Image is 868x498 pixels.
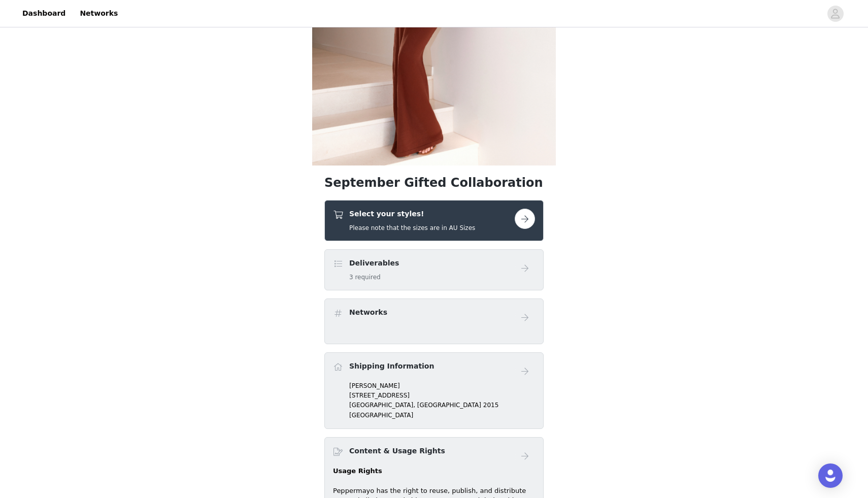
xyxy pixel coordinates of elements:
div: avatar [830,6,840,22]
div: Select your styles! [324,200,544,241]
a: Dashboard [16,2,72,25]
div: Deliverables [324,249,544,290]
h5: 3 required [349,273,399,282]
span: 2015 [483,402,499,409]
p: [PERSON_NAME] [349,381,535,390]
h5: Please note that the sizes are in AU Sizes [349,223,475,233]
span: [GEOGRAPHIC_DATA] [417,402,481,409]
span: [GEOGRAPHIC_DATA], [349,402,415,409]
div: Networks [324,298,544,344]
p: [STREET_ADDRESS] [349,391,535,400]
h4: Content & Usage Rights [349,446,445,456]
a: Networks [74,2,124,25]
strong: Usage Rights [333,467,382,475]
p: [GEOGRAPHIC_DATA] [349,411,535,420]
div: Open Intercom Messenger [818,463,843,488]
h1: September Gifted Collaboration [324,174,544,192]
div: Shipping Information [324,352,544,429]
h4: Select your styles! [349,209,475,219]
h4: Shipping Information [349,361,434,372]
h4: Networks [349,307,387,318]
h4: Deliverables [349,258,399,269]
